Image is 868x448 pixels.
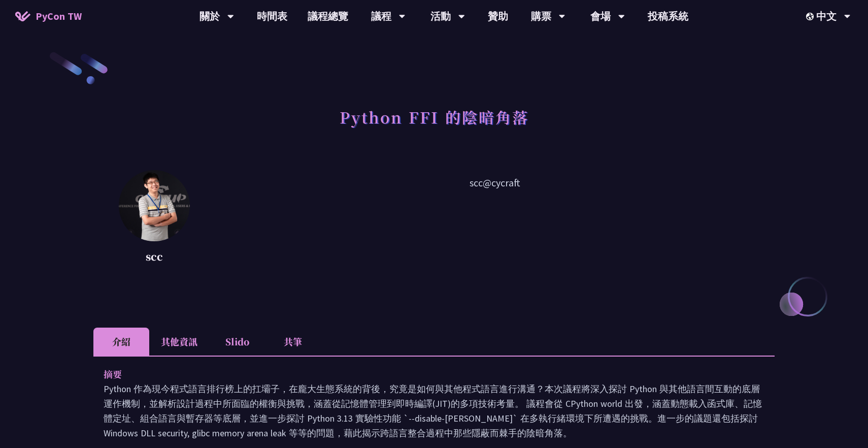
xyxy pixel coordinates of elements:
[104,381,764,440] p: Python 作為現今程式語言排行榜上的扛壩子，在龐大生態系統的背後，究竟是如何與其他程式語言進行溝通？本次議程將深入探討 Python 與其他語言間互動的底層運作機制，並解析設計過程中所面臨的...
[265,328,321,356] li: 共筆
[149,328,209,356] li: 其他資訊
[104,367,744,381] p: 摘要
[215,175,775,267] p: scc@cycraft
[340,102,529,132] h1: Python FFI 的陰暗角落
[93,328,149,356] li: 介紹
[36,9,82,24] span: PyCon TW
[806,13,816,20] img: Locale Icon
[209,328,265,356] li: Slido
[5,4,92,29] a: PyCon TW
[119,249,190,264] p: scc
[119,170,190,241] img: scc
[15,11,30,21] img: Home icon of PyCon TW 2025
